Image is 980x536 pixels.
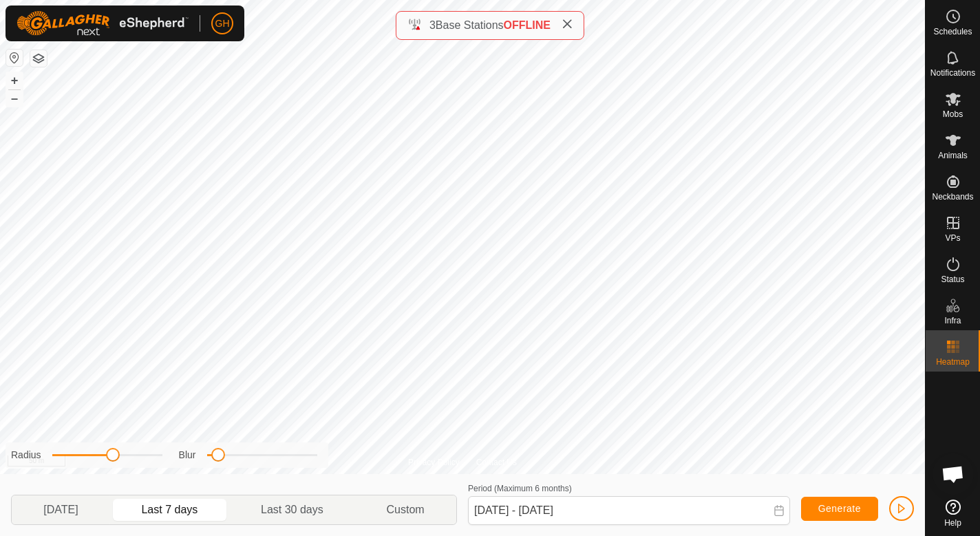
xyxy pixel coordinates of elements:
a: Privacy Policy [408,456,460,469]
span: Last 30 days [261,502,323,518]
span: Mobs [943,110,963,118]
span: Infra [944,317,961,325]
button: – [6,90,23,107]
span: [DATE] [43,502,78,518]
span: Status [941,275,964,283]
button: Map Layers [30,50,47,67]
a: Help [926,494,980,533]
button: + [6,72,23,89]
span: Help [944,519,961,527]
span: Notifications [930,69,975,77]
span: Schedules [933,28,972,36]
span: Base Stations [436,19,504,31]
a: Contact Us [476,456,517,469]
label: Period (Maximum 6 months) [468,484,572,493]
span: GH [215,17,230,31]
label: Blur [179,448,196,462]
span: Generate [818,503,861,514]
span: Custom [387,502,425,518]
img: Gallagher Logo [17,11,189,36]
label: Radius [11,448,41,462]
span: 3 [429,19,436,31]
button: Generate [801,497,878,521]
span: OFFLINE [504,19,551,31]
button: Reset Map [6,50,23,66]
span: Animals [938,151,968,160]
span: Neckbands [932,193,973,201]
span: Heatmap [936,358,970,366]
span: Last 7 days [141,502,198,518]
span: VPs [945,234,960,242]
div: Open chat [933,453,974,495]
